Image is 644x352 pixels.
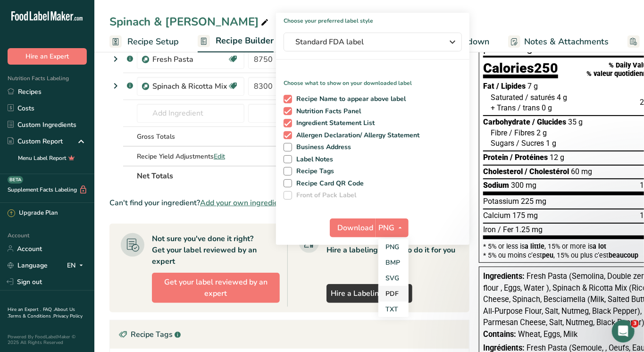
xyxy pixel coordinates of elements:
span: 300 mg [511,181,536,190]
span: Sodium [483,181,509,190]
span: Get your label reviewed by an expert [156,277,276,299]
span: Recipe Tags [292,167,335,176]
span: Carbohydrate [483,117,530,126]
span: 225 mg [521,197,546,206]
a: FAQ . [43,306,54,313]
span: Label Notes [292,155,334,164]
span: Recipe Setup [127,35,179,48]
a: Recipe Setup [109,31,179,52]
span: 4 g [557,93,567,102]
span: Saturated [491,93,523,102]
th: Net Totals [135,166,344,185]
div: BETA [8,176,23,184]
span: 35 g [568,117,583,126]
span: Nutrition Facts Panel [292,107,361,116]
button: Download [330,218,376,237]
div: Upgrade Plan [8,209,58,218]
span: 250 [534,60,558,76]
a: Recipe Builder [198,30,274,53]
div: EN [67,260,87,271]
div: Not sure you've done it right? Get your label reviewed by an expert [152,233,280,267]
span: Calcium [483,211,510,220]
span: 175 mg [512,211,538,220]
a: PNG [378,239,409,255]
span: 0 g [542,103,552,112]
span: Fat [483,82,494,91]
button: Get your label reviewed by an expert [152,273,280,303]
div: Can't find your ingredient? [109,197,469,209]
a: About Us . [8,306,75,319]
div: Calories [483,61,558,79]
span: 2 g [536,128,547,137]
span: PNG [379,222,395,234]
span: Notes & Attachments [524,35,609,48]
span: peu [542,251,553,259]
img: Sub Recipe [142,83,149,90]
a: Hire a Labeling Expert [326,284,412,303]
span: / trans [518,103,540,112]
span: 1 g [546,139,556,148]
div: Recipe Yield Adjustments [137,151,244,161]
div: Spinach & [PERSON_NAME] [109,13,270,30]
span: 3 [631,320,639,327]
a: TXT [378,302,409,317]
span: Edit [214,152,225,161]
a: PDF [378,286,409,302]
span: Recipe Card QR Code [292,179,364,188]
div: Spinach & Ricotta Mix [152,81,227,92]
img: Sub Recipe [142,56,149,63]
a: Privacy Policy [53,313,83,319]
span: Ingredients: [483,272,525,281]
span: Wheat, Eggs, Milk [518,330,577,339]
div: Powered By FoodLabelMaker © 2025 All Rights Reserved [8,334,87,345]
a: Notes & Attachments [508,31,609,52]
a: Terms & Conditions . [8,313,53,319]
button: Standard FDA label [284,33,462,51]
span: 60 mg [571,167,592,176]
span: Cholesterol [483,167,523,176]
span: Fibre [491,128,507,137]
span: / Glucides [532,117,566,126]
div: Gross Totals [137,132,244,142]
span: Contains: [483,330,516,339]
span: a little [525,243,544,250]
span: Standard FDA label [295,36,437,48]
input: Add Ingredient [137,104,244,123]
span: Ingredient Statement List [292,119,375,127]
span: / saturés [525,93,555,102]
span: Recipe Builder [216,34,274,47]
span: / Fibres [509,128,535,137]
span: Business Address [292,143,351,151]
span: Recipe Name to appear above label [292,95,406,103]
span: + Trans [491,103,516,112]
div: Custom Report [8,136,63,146]
span: beaucoup [609,251,638,259]
span: / Lipides [496,82,526,91]
span: / Cholestérol [525,167,569,176]
span: / Sucres [516,139,544,148]
span: 7 g [527,82,538,91]
a: Hire an Expert . [8,306,41,313]
span: Potassium [483,197,519,206]
span: / Fer [498,225,513,234]
span: / Protéines [510,153,548,162]
span: Allergen Declaration/ Allergy Statement [292,131,420,140]
button: Hire an Expert [8,48,87,65]
p: Choose what to show on your downloaded label [276,71,469,87]
span: a lot [593,243,606,250]
span: Iron [483,225,496,234]
span: Sugars [491,139,514,148]
a: SVG [378,270,409,286]
a: Language [8,257,48,274]
div: Fresh Pasta [152,54,227,65]
span: Front of Pack Label [292,191,357,200]
span: Download [338,222,374,234]
div: Recipe Tags [110,320,469,349]
span: Add your own ingredient [200,197,285,209]
span: 12 g [550,153,564,162]
iframe: Intercom live chat [612,320,635,343]
h1: Choose your preferred label style [276,13,469,25]
span: Protein [483,153,508,162]
a: BMP [378,255,409,270]
button: PNG [376,218,409,237]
